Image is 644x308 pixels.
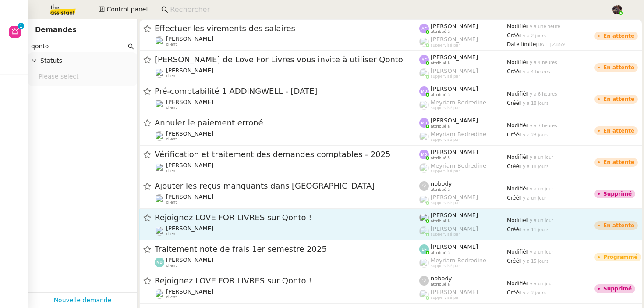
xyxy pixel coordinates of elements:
[507,132,519,138] span: Créé
[612,5,622,14] img: 2af2e8ed-4e7a-4339-b054-92d163d57814
[431,131,486,137] span: Meyriam Bedredine
[166,42,177,47] span: client
[507,163,519,169] span: Créé
[419,289,507,300] app-user-label: suppervisé par
[507,217,526,223] span: Modifié
[431,36,478,43] span: [PERSON_NAME]
[419,131,507,142] app-user-label: suppervisé par
[166,168,177,173] span: client
[526,250,553,254] span: il y a un jour
[54,295,112,305] a: Nouvelle demande
[536,42,565,47] span: [DATE] 23:59
[519,69,550,74] span: il y a 4 heures
[155,182,419,190] span: Ajouter les reçus manquants dans [GEOGRAPHIC_DATA]
[155,193,419,205] app-user-detailed-label: client
[28,52,137,69] div: Statuts
[155,119,419,127] span: Annuler le paiement erroné
[419,244,507,255] app-user-label: attribué à
[603,254,638,260] div: Programmé
[603,286,632,291] div: Supprimé
[507,249,526,255] span: Modifié
[431,251,450,255] span: attribué à
[431,29,450,34] span: attribué à
[431,137,460,142] span: suppervisé par
[431,275,452,282] span: nobody
[526,123,557,128] span: il y a 7 heures
[419,149,507,160] app-user-label: attribué à
[519,196,546,201] span: il y a un jour
[419,68,507,79] app-user-label: suppervisé par
[431,289,478,295] span: [PERSON_NAME]
[431,169,460,174] span: suppervisé par
[155,257,419,268] app-user-detailed-label: client
[431,232,460,237] span: suppervisé par
[155,36,419,47] app-user-detailed-label: client
[419,244,429,254] img: svg
[40,56,134,66] span: Statuts
[431,117,478,124] span: [PERSON_NAME]
[155,214,419,222] span: Rejoignez LOVE FOR LIVRES sur Qonto !
[419,226,507,237] app-user-label: suppervisé par
[166,67,213,74] span: [PERSON_NAME]
[526,281,553,286] span: il y a un jour
[155,194,164,204] img: users%2FfjlNmCTkLiVoA3HQjY3GA5JXGxb2%2Favatar%2Fstarofservice_97480retdsc0392.png
[507,32,519,39] span: Créé
[155,150,419,158] span: Vérification et traitement des demandes comptables - 2025
[419,257,507,269] app-user-label: suppervisé par
[507,154,526,160] span: Modifié
[419,226,429,236] img: users%2FyQfMwtYgTqhRP2YHWHmG2s2LYaD3%2Favatar%2Fprofile-pic.png
[507,290,519,296] span: Créé
[419,213,429,222] img: users%2FyQfMwtYgTqhRP2YHWHmG2s2LYaD3%2Favatar%2Fprofile-pic.png
[155,67,419,79] app-user-detailed-label: client
[507,258,519,264] span: Créé
[431,43,460,48] span: suppervisé par
[431,93,450,97] span: attribué à
[155,56,419,64] span: [PERSON_NAME] de Love For Livres vous invite à utiliser Qonto
[419,212,507,223] app-user-label: attribué à
[603,191,632,197] div: Supprimé
[431,187,450,192] span: attribué à
[419,194,507,205] app-user-label: suppervisé par
[155,99,419,110] app-user-detailed-label: client
[35,24,77,36] nz-page-header-title: Demandes
[431,219,450,224] span: attribué à
[431,194,478,201] span: [PERSON_NAME]
[166,263,177,268] span: client
[431,162,486,169] span: Meyriam Bedredine
[93,4,153,16] button: Control panel
[19,23,23,31] p: 1
[166,193,213,200] span: [PERSON_NAME]
[431,61,450,66] span: attribué à
[419,36,507,47] app-user-label: suppervisé par
[155,163,164,172] img: users%2FoU9mdHte1obU4mgbfL3mcCoP1F12%2Favatar%2F1be82a40-f611-465c-b415-bc30ec7e3527
[166,232,177,236] span: client
[507,91,526,97] span: Modifié
[419,100,429,110] img: users%2FaellJyylmXSg4jqeVbanehhyYJm1%2Favatar%2Fprofile-pic%20(4).png
[603,65,634,70] div: En attente
[507,23,526,29] span: Modifié
[431,295,460,300] span: suppervisé par
[431,74,460,79] span: suppervisé par
[519,133,549,137] span: il y a 23 jours
[431,257,486,264] span: Meyriam Bedredine
[155,289,164,299] img: users%2FtFhOaBya8rNVU5KG7br7ns1BCvi2%2Favatar%2Faa8c47da-ee6c-4101-9e7d-730f2e64f978
[419,118,429,128] img: svg
[155,25,419,32] span: Effectuer les virements des salaires
[419,55,429,64] img: svg
[419,258,429,268] img: users%2FaellJyylmXSg4jqeVbanehhyYJm1%2Favatar%2Fprofile-pic%20(4).png
[603,33,634,39] div: En attente
[419,86,507,97] app-user-label: attribué à
[431,244,478,250] span: [PERSON_NAME]
[166,162,213,168] span: [PERSON_NAME]
[166,295,177,300] span: client
[166,105,177,110] span: client
[419,290,429,299] img: users%2FyQfMwtYgTqhRP2YHWHmG2s2LYaD3%2Favatar%2Fprofile-pic.png
[18,23,24,29] nz-badge-sup: 1
[419,86,429,96] img: svg
[419,117,507,129] app-user-label: attribué à
[106,4,148,14] span: Control panel
[155,100,164,109] img: users%2FrssbVgR8pSYriYNmUDKzQX9syo02%2Favatar%2Fb215b948-7ecd-4adc-935c-e0e4aeaee93e
[526,155,553,160] span: il y a un jour
[419,162,507,174] app-user-label: suppervisé par
[507,59,526,65] span: Modifié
